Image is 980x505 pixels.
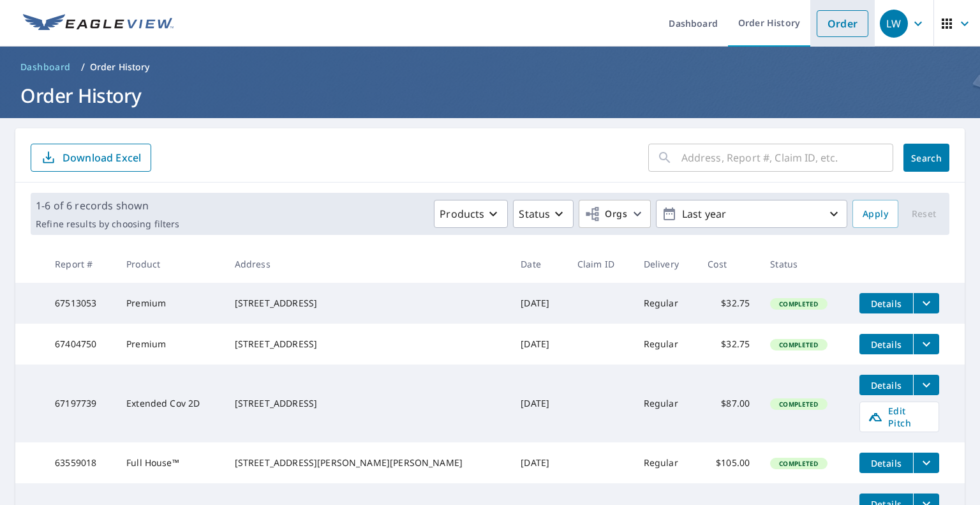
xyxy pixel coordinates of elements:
[634,365,697,442] td: Regular
[15,57,965,77] nav: breadcrumb
[235,456,501,469] div: [STREET_ADDRESS][PERSON_NAME][PERSON_NAME]
[677,203,826,225] p: Last year
[63,151,141,165] p: Download Excel
[697,324,760,365] td: $32.75
[863,206,888,222] span: Apply
[20,61,71,73] span: Dashboard
[771,299,826,308] span: Completed
[697,283,760,324] td: $32.75
[903,144,949,172] button: Search
[45,442,116,483] td: 63559018
[913,375,939,395] button: filesDropdownBtn-67197739
[579,200,651,228] button: Orgs
[859,293,913,313] button: detailsBtn-67513053
[852,200,898,228] button: Apply
[867,379,905,391] span: Details
[116,365,225,442] td: Extended Cov 2D
[235,297,501,310] div: [STREET_ADDRESS]
[116,283,225,324] td: Premium
[81,59,85,75] li: /
[513,200,574,228] button: Status
[584,206,627,222] span: Orgs
[36,218,179,230] p: Refine results by choosing filters
[867,298,905,310] span: Details
[697,365,760,442] td: $87.00
[519,206,550,222] p: Status
[510,283,567,324] td: [DATE]
[913,453,939,473] button: filesDropdownBtn-63559018
[880,10,908,38] div: LW
[681,140,893,176] input: Address, Report #, Claim ID, etc.
[225,245,511,283] th: Address
[868,405,931,429] span: Edit Pitch
[859,375,913,395] button: detailsBtn-67197739
[567,245,634,283] th: Claim ID
[116,245,225,283] th: Product
[235,338,501,350] div: [STREET_ADDRESS]
[510,365,567,442] td: [DATE]
[45,245,116,283] th: Report #
[697,442,760,483] td: $105.00
[634,442,697,483] td: Regular
[914,152,939,164] span: Search
[859,334,913,354] button: detailsBtn-67404750
[45,324,116,365] td: 67404750
[771,340,826,349] span: Completed
[634,324,697,365] td: Regular
[510,324,567,365] td: [DATE]
[859,453,913,473] button: detailsBtn-63559018
[45,283,116,324] td: 67513053
[867,338,905,350] span: Details
[23,14,174,33] img: EV Logo
[510,245,567,283] th: Date
[771,459,826,468] span: Completed
[913,293,939,313] button: filesDropdownBtn-67513053
[697,245,760,283] th: Cost
[116,324,225,365] td: Premium
[31,144,151,172] button: Download Excel
[656,200,847,228] button: Last year
[634,245,697,283] th: Delivery
[116,442,225,483] td: Full House™
[913,334,939,354] button: filesDropdownBtn-67404750
[15,57,76,77] a: Dashboard
[45,365,116,442] td: 67197739
[867,457,905,469] span: Details
[36,198,179,213] p: 1-6 of 6 records shown
[434,200,508,228] button: Products
[510,442,567,483] td: [DATE]
[817,10,868,37] a: Order
[440,206,484,222] p: Products
[15,82,965,109] h1: Order History
[235,397,501,410] div: [STREET_ADDRESS]
[760,245,849,283] th: Status
[771,400,826,409] span: Completed
[90,61,150,73] p: Order History
[634,283,697,324] td: Regular
[859,402,939,432] a: Edit Pitch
